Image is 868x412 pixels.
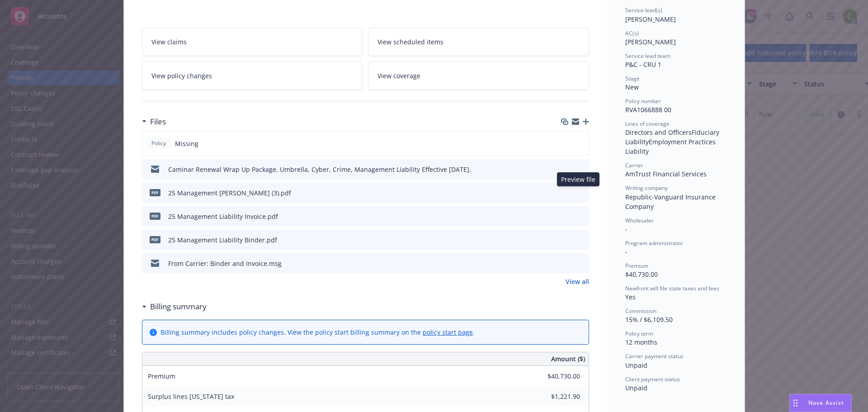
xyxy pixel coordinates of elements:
span: Missing [175,139,198,148]
div: 25 Management Liability Binder.pdf [168,235,277,245]
input: 0.00 [527,390,585,403]
div: Drag to move [790,394,801,412]
span: Lines of coverage [625,120,670,128]
span: 15% / $6,109.50 [625,315,673,324]
span: AC(s) [625,29,639,37]
span: Policy [150,139,168,147]
button: Nova Assist [789,394,852,412]
span: View policy changes [151,71,212,81]
button: download file [563,235,570,245]
span: Service lead team [625,52,670,60]
a: View claims [142,28,363,56]
h3: Billing summary [150,301,207,313]
span: Yes [625,293,636,301]
span: [PERSON_NAME] [625,15,676,24]
span: - [625,225,627,233]
span: View coverage [377,71,420,81]
div: From Carrier: Binder and Invoice.msg [168,259,282,268]
button: preview file [577,235,585,245]
span: Premium [625,262,648,270]
span: Program administrator [625,239,683,247]
button: preview file [577,188,585,198]
button: preview file [577,212,585,221]
span: Surplus lines [US_STATE] tax [148,392,234,401]
span: Client payment status [625,375,680,383]
span: View scheduled items [377,37,443,47]
span: Policy term [625,330,653,337]
span: Directors and Officers [625,128,692,137]
h3: Files [150,116,166,128]
button: download file [563,188,570,198]
span: [PERSON_NAME] [625,38,676,46]
a: View policy changes [142,62,363,90]
div: Billing summary includes policy changes. View the policy start billing summary on the . [160,327,475,337]
span: 12 months [625,338,657,346]
span: Nova Assist [808,399,844,407]
span: $40,730.00 [625,270,658,279]
span: pdf [150,189,160,196]
span: Premium [148,372,175,380]
span: pdf [150,236,160,243]
button: download file [563,165,570,174]
span: Stage [625,75,640,82]
button: download file [563,212,570,221]
span: Policy number [625,97,661,105]
span: RVA1066888 00 [625,105,671,114]
button: download file [563,259,570,268]
span: Commission [625,307,656,315]
div: Preview file [557,172,599,186]
span: Carrier payment status [625,352,684,360]
span: Fiduciary Liability [625,128,721,146]
span: Newfront will file state taxes and fees [625,284,719,292]
span: Carrier [625,161,643,169]
input: 0.00 [527,369,585,383]
div: 25 Management Liability Invoice.pdf [168,212,278,221]
span: Service lead(s) [625,6,662,14]
div: Caminar Renewal Wrap Up Package, Umbrella, Cyber, Crime, Management Liability Effective [DATE]. [168,165,471,174]
span: pdf [150,213,160,219]
span: Unpaid [625,384,647,392]
span: Republic-Vanguard Insurance Company [625,193,717,211]
span: Amount ($) [551,354,585,364]
span: Employment Practices Liability [625,137,717,156]
div: Billing summary [142,301,207,313]
a: View all [566,277,589,286]
span: Writing company [625,184,668,192]
span: AmTrust Financial Services [625,170,707,178]
a: policy start page [423,328,473,336]
button: preview file [577,165,585,174]
div: 25 Management [PERSON_NAME] (3).pdf [168,188,291,198]
button: preview file [577,259,585,268]
span: Wholesaler [625,217,654,224]
span: View claims [151,37,187,47]
span: Unpaid [625,361,647,369]
span: P&C - CRU 1 [625,60,661,69]
div: Files [142,116,166,128]
a: View coverage [368,62,589,90]
span: New [625,83,639,91]
span: - [625,247,627,256]
a: View scheduled items [368,28,589,56]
